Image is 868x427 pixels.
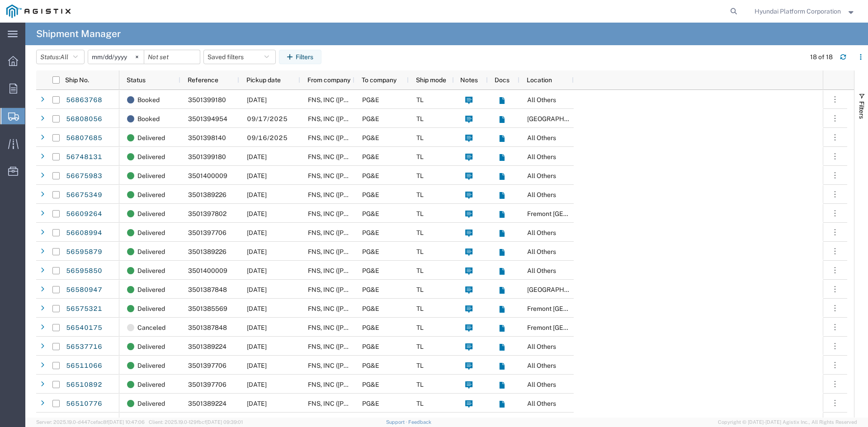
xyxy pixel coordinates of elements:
a: 56675983 [66,169,103,183]
span: PG&E [362,400,379,407]
span: Delivered [137,223,165,242]
span: Fremont DC [527,210,618,217]
span: From company [307,76,350,84]
span: 3501399180 [188,96,226,103]
span: Client: 2025.19.0-129fbcf [149,419,243,425]
span: Copyright © [DATE]-[DATE] Agistix Inc., All Rights Reserved [718,418,857,426]
span: All Others [527,267,556,274]
span: 3501397706 [188,229,226,236]
span: Location [527,76,552,84]
span: FNS, INC (Harmon)(C/O Hyundai Corporation) [308,400,467,407]
span: TL [416,305,424,312]
span: 08/26/2025 [247,267,267,274]
span: TL [416,343,424,350]
span: PG&E [362,115,379,122]
span: PG&E [362,324,379,331]
span: Delivered [137,394,165,413]
span: 3501397706 [188,362,226,369]
span: FNS, INC (Harmon)(C/O Hyundai Corporation) [308,229,467,236]
a: 56580947 [66,283,103,297]
span: To company [362,76,396,84]
span: TL [416,134,424,141]
span: 3501394954 [188,115,227,122]
a: 56595850 [66,264,103,278]
span: 08/20/2025 [247,400,267,407]
a: 56540175 [66,321,103,335]
a: Feedback [408,419,431,425]
span: Delivered [137,242,165,261]
img: logo [6,5,71,18]
span: All Others [527,191,556,198]
span: 08/21/2025 [247,362,267,369]
span: 3501389224 [188,400,226,407]
span: 08/27/2025 [247,248,267,255]
span: All Others [527,153,556,160]
span: FNS, INC (Harmon)(C/O Hyundai Corporation) [308,153,467,160]
span: [DATE] 10:47:06 [108,419,145,425]
span: 08/21/2025 [247,343,267,350]
span: All Others [527,172,556,179]
span: TL [416,191,424,198]
span: Delivered [137,166,165,185]
span: All Others [527,400,556,407]
span: 3501385569 [188,305,227,312]
span: Fremont DC [527,305,618,312]
span: FNS, INC (Harmon)(C/O Hyundai Corporation) [308,381,467,388]
a: 56595879 [66,245,103,259]
button: Filters [279,50,321,64]
span: 3501398140 [188,134,226,141]
span: PG&E [362,172,379,179]
span: Pickup date [246,76,281,84]
span: 3501389226 [188,248,226,255]
span: TL [416,229,424,236]
span: All Others [527,362,556,369]
button: Saved filters [203,50,276,64]
span: 09/10/2025 [247,153,267,160]
span: PG&E [362,305,379,312]
a: 56510892 [66,378,103,392]
span: Filters [858,101,865,119]
span: 09/17/2025 [247,115,288,122]
span: 3501389226 [188,191,226,198]
span: PG&E [362,381,379,388]
span: FNS, INC (Harmon)(C/O Hyundai Corporation) [308,286,467,293]
div: 18 of 18 [810,52,833,62]
a: 56510776 [66,397,103,411]
span: 08/25/2025 [247,324,267,331]
span: 3501389224 [188,343,226,350]
span: PG&E [362,248,379,255]
span: PG&E [362,191,379,198]
span: 08/28/2025 [247,210,267,217]
a: 56807685 [66,131,103,145]
span: Fresno DC [527,286,592,293]
span: TL [416,172,424,179]
span: FNS, INC (Harmon)(C/O Hyundai Corporation) [308,134,467,141]
span: Delivered [137,375,165,394]
span: All Others [527,134,556,141]
span: Notes [460,76,478,84]
span: 09/16/2025 [247,134,288,141]
span: Booked [137,90,160,109]
span: PG&E [362,229,379,236]
span: Delivered [137,204,165,223]
input: Not set [88,50,144,64]
span: Fresno DC [527,115,592,122]
a: 56808056 [66,112,103,127]
span: Ship mode [416,76,446,84]
span: FNS, INC (Harmon)(C/O Hyundai Corporation) [308,172,467,179]
span: Status [127,76,146,84]
span: TL [416,286,424,293]
span: All Others [527,343,556,350]
span: All Others [527,248,556,255]
span: FNS, INC (Harmon)(C/O Hyundai Corporation) [308,267,467,274]
span: Docs [495,76,509,84]
span: PG&E [362,267,379,274]
span: Reference [188,76,218,84]
a: 56608994 [66,226,103,240]
span: FNS, INC (Harmon)(C/O Hyundai Corporation) [308,115,467,122]
span: TL [416,362,424,369]
a: 56537716 [66,340,103,354]
span: FNS, INC (Harmon)(C/O Hyundai Corporation) [308,191,467,198]
span: 09/22/2025 [247,96,267,103]
span: Server: 2025.19.0-d447cefac8f [36,419,145,425]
